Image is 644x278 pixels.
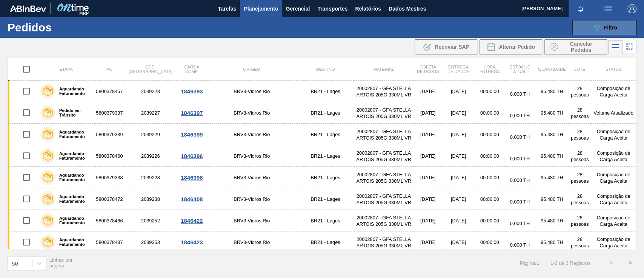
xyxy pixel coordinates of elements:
font: [DATE] [420,239,435,245]
font: [DATE] [451,89,466,94]
font: 1846396 [181,153,203,159]
font: 0,000 TH [510,113,529,118]
font: BR21 - Lages [310,153,340,159]
font: 0,000 TH [510,134,529,140]
font: 2039229 [141,132,160,137]
font: Tarefas [218,6,237,12]
font: 0,000 TH [510,156,529,162]
font: 95.480 TH [541,153,563,159]
font: [DATE] [451,239,466,245]
font: 1846397 [181,110,203,116]
font: Destino [316,67,335,71]
font: BR21 - Lages [310,132,340,137]
font: Cancelar Pedidos [570,41,592,53]
font: 00:00:00 [480,175,499,180]
font: Relatórios [355,6,381,12]
a: Aguardando Faturamento58003793392039229BRV3-Vidros RioBR21 - Lages20002807 - GFA STELLA ARTOIS 20... [8,124,636,145]
font: Status [606,67,621,71]
font: [DATE] [420,175,435,180]
font: 28 pessoas [571,215,589,227]
font: Gerencial [286,6,310,12]
font: [DATE] [451,110,466,116]
font: 2039227 [141,110,160,116]
font: 28 pessoas [571,107,589,119]
font: Transportes [317,6,347,12]
font: 2039226 [141,153,160,159]
font: Alterar Pedido [499,44,535,50]
font: BR21 - Lages [310,89,340,94]
font: 20002807 - GFA STELLA ARTOIS 205G 330ML VR [356,193,411,205]
font: BRV3-Vidros Rio [234,89,270,94]
font: 28 pessoas [571,172,589,184]
font: Aguardando Faturamento [59,87,85,96]
font: Hora Entrega [480,65,500,74]
font: 2039238 [141,196,160,202]
font: 00:00:00 [480,89,499,94]
font: Linhas por página [49,257,73,269]
font: 00:00:00 [480,196,499,202]
font: 20002807 - GFA STELLA ARTOIS 205G 330ML VR [356,236,411,248]
font: [DATE] [420,218,435,224]
font: Planejamento [244,6,278,12]
font: 1846423 [181,239,203,245]
font: Filtro [604,25,617,31]
font: [DATE] [451,175,466,180]
font: 00:00:00 [480,239,499,245]
a: Aguardando Faturamento58003784872039253BRV3-Vidros RioBR21 - Lages20002807 - GFA STELLA ARTOIS 20... [8,231,636,253]
font: 5800379339 [96,132,123,137]
a: Aguardando Faturamento58003784572039223BRV3-Vidros RioBR21 - Lages20002807 - GFA STELLA ARTOIS 20... [8,81,636,102]
font: Estoque atual [509,65,530,74]
font: 1846398 [181,174,203,181]
font: 5800378486 [96,218,123,224]
a: Pedido em Trânsito58003793372039227BRV3-Vidros RioBR21 - Lages20002807 - GFA STELLA ARTOIS 205G 3... [8,102,636,124]
font: 0,000 TH [510,199,529,205]
font: Composição de Carga Aceita [596,215,630,227]
font: BR21 - Lages [310,239,340,245]
font: BR21 - Lages [310,110,340,116]
font: Aguardando Faturamento [59,194,85,203]
font: 1 [550,260,553,266]
font: 00:00:00 [480,110,499,116]
div: Visão em Lista [608,40,622,54]
font: 1846422 [181,217,203,224]
a: Aguardando Faturamento58003784602039226BRV3-Vidros RioBR21 - Lages20002807 - GFA STELLA ARTOIS 20... [8,145,636,167]
font: Composição de Carga Aceita [596,172,630,184]
font: Aguardando Faturamento [59,173,85,182]
font: Entrega de dados [447,65,469,74]
button: Cancelar Pedidos [544,39,607,54]
font: Composição de Carga Aceita [596,236,630,248]
font: < [609,259,613,266]
font: 5800379338 [96,175,123,180]
font: 28 pessoas [571,236,589,248]
button: < [602,253,621,272]
button: Reenviar SAP [415,39,477,54]
div: Cancelar Pedidos em Massa [544,39,607,54]
font: [DATE] [451,153,466,159]
font: 1 [536,260,539,266]
font: [DATE] [420,196,435,202]
img: Sair [627,4,636,13]
font: 00:00:00 [480,132,499,137]
font: BRV3-Vidros Rio [234,239,270,245]
font: 2039252 [141,218,160,224]
font: [DATE] [420,89,435,94]
font: 2039228 [141,175,160,180]
font: 5800378457 [96,89,123,94]
font: 3 [555,260,557,266]
button: > [621,253,639,272]
img: ações do usuário [603,4,612,13]
div: Visão em Cartões [622,40,636,54]
font: Cód. [GEOGRAPHIC_DATA] [129,65,172,74]
font: Composição de Carga Aceita [596,193,630,205]
font: 0,000 TH [510,91,529,97]
font: 3 [566,260,568,266]
font: 95.480 TH [541,110,563,116]
a: Aguardando Faturamento58003793382039228BRV3-Vidros RioBR21 - Lages20002807 - GFA STELLA ARTOIS 20... [8,167,636,188]
font: 20002807 - GFA STELLA ARTOIS 205G 330ML VR [356,107,411,119]
font: 0,000 TH [510,242,529,248]
div: Alterar Pedido [480,39,542,54]
font: [DATE] [451,196,466,202]
font: 20002807 - GFA STELLA ARTOIS 205G 330ML VR [356,129,411,141]
font: Volume Atualizado [593,110,633,116]
font: Origem [243,67,260,71]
